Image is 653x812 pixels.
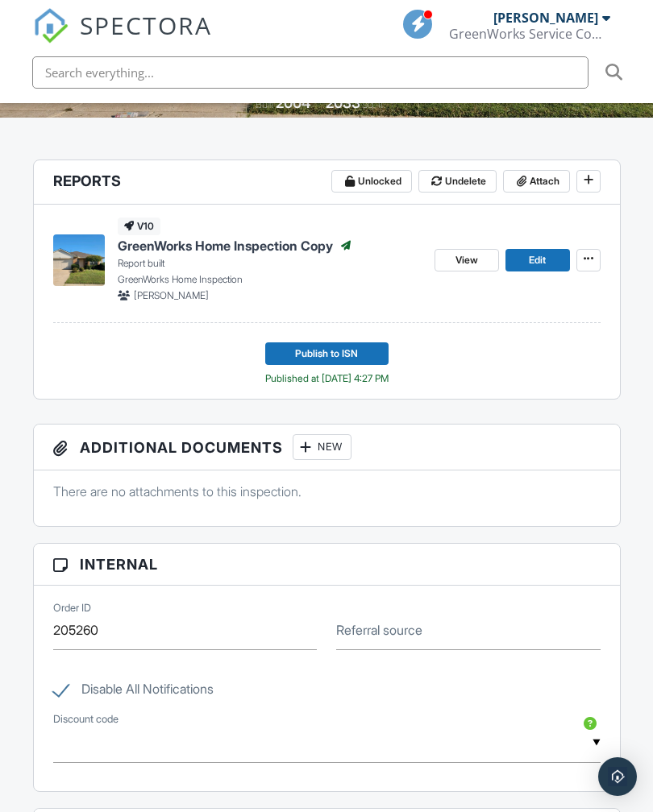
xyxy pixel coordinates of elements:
[53,600,91,615] label: Order ID
[33,22,212,56] a: SPECTORA
[53,483,601,500] p: There are no attachments to this inspection.
[363,98,385,110] span: sq. ft.
[336,621,422,639] label: Referral source
[293,434,351,460] div: New
[33,8,69,43] img: The Best Home Inspection Software - Spectora
[32,56,589,89] input: Search everything...
[34,425,620,470] h3: Additional Documents
[493,10,598,26] div: [PERSON_NAME]
[53,681,214,702] label: Disable All Notifications
[256,98,273,110] span: Built
[598,757,637,796] div: Open Intercom Messenger
[34,544,620,586] h3: Internal
[80,8,212,42] span: SPECTORA
[449,26,610,42] div: GreenWorks Service Company
[53,712,119,727] label: Discount code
